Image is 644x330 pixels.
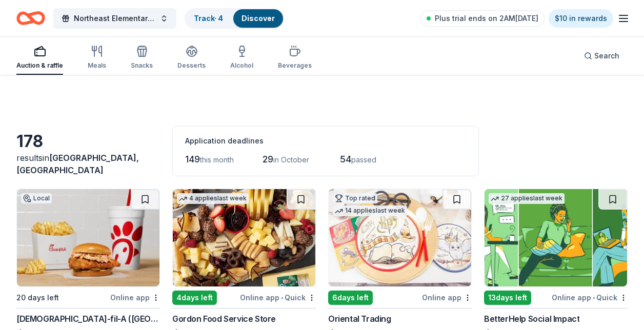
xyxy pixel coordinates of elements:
[185,154,200,164] span: 149
[340,154,351,164] span: 54
[172,291,217,305] div: 4 days left
[422,291,472,304] div: Online app
[273,155,309,164] span: in October
[53,8,176,29] button: Northeast Elementary School Fall Festival
[74,12,156,25] span: Northeast Elementary School Fall Festival
[16,292,59,304] div: 20 days left
[593,294,595,302] span: •
[549,9,613,28] a: $10 in rewards
[230,41,253,75] button: Alcohol
[16,313,160,325] div: [DEMOGRAPHIC_DATA]-fil-A ([GEOGRAPHIC_DATA])
[333,205,407,216] div: 14 applies last week
[16,153,139,175] span: in
[16,152,160,176] div: results
[110,291,160,304] div: Online app
[240,291,316,304] div: Online app Quick
[351,155,376,164] span: passed
[177,41,206,75] button: Desserts
[17,189,159,286] img: Image for Chick-fil-A (Clarksville)
[88,61,106,70] div: Meals
[489,193,565,204] div: 27 applies last week
[131,61,153,70] div: Snacks
[576,46,628,66] button: Search
[328,313,391,325] div: Oriental Trading
[328,291,373,305] div: 6 days left
[278,61,312,70] div: Beverages
[177,61,206,70] div: Desserts
[485,189,627,286] img: Image for BetterHelp Social Impact
[194,14,223,23] a: Track· 4
[333,193,377,203] div: Top rated
[263,154,273,164] span: 29
[131,41,153,75] button: Snacks
[281,294,283,302] span: •
[88,41,106,75] button: Meals
[16,131,160,152] div: 178
[177,193,249,204] div: 4 applies last week
[16,61,63,70] div: Auction & raffle
[329,189,471,286] img: Image for Oriental Trading
[16,41,63,75] button: Auction & raffle
[173,189,315,286] img: Image for Gordon Food Service Store
[230,61,253,70] div: Alcohol
[241,14,275,23] a: Discover
[552,291,628,304] div: Online app Quick
[594,50,619,62] span: Search
[435,12,538,25] span: Plus trial ends on 2AM[DATE]
[278,41,312,75] button: Beverages
[185,135,466,147] div: Application deadlines
[21,193,52,203] div: Local
[185,8,284,29] button: Track· 4Discover
[484,313,579,325] div: BetterHelp Social Impact
[172,313,276,325] div: Gordon Food Service Store
[200,155,234,164] span: this month
[420,10,545,27] a: Plus trial ends on 2AM[DATE]
[484,291,531,305] div: 13 days left
[16,153,139,175] span: [GEOGRAPHIC_DATA], [GEOGRAPHIC_DATA]
[16,6,45,30] a: Home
